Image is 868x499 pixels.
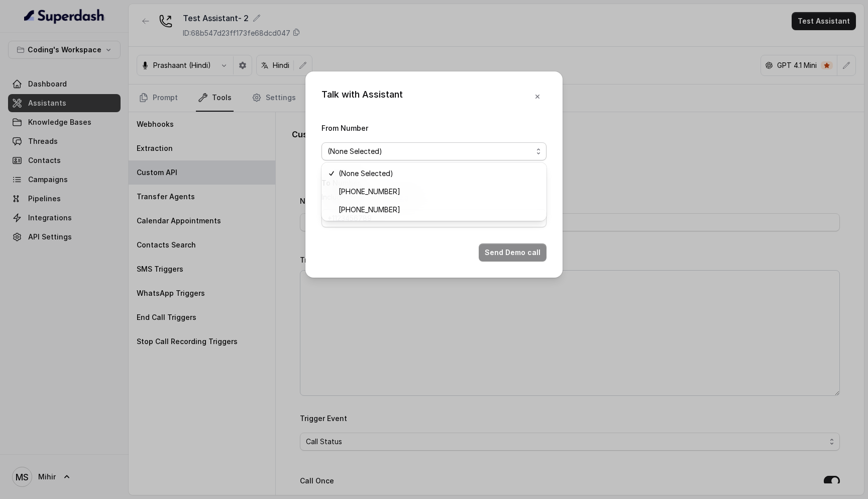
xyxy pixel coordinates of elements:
span: [PHONE_NUMBER] [339,186,538,198]
span: (None Selected) [328,145,532,157]
div: (None Selected) [321,162,547,221]
span: (None Selected) [339,168,538,180]
span: [PHONE_NUMBER] [339,204,538,216]
button: (None Selected) [321,142,547,160]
